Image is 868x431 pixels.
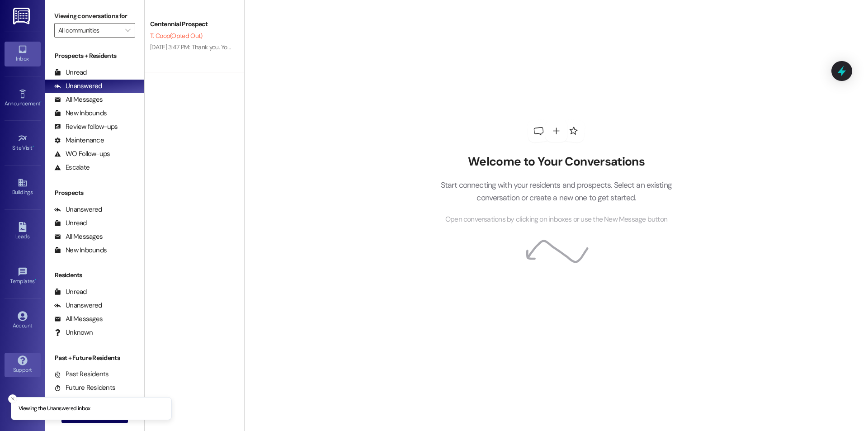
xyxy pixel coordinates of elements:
div: New Inbounds [54,246,107,255]
div: Maintenance [54,136,104,145]
div: Escalate [54,163,90,172]
div: Unknown [54,328,93,337]
div: Past + Future Residents [45,353,144,363]
div: New Inbounds [54,109,107,118]
label: Viewing conversations for [54,9,135,23]
div: Future Residents [54,383,115,393]
div: Unread [54,287,87,297]
a: Inbox [5,42,41,66]
span: Open conversations by clicking on inboxes or use the New Message button [445,214,667,225]
span: • [35,277,36,283]
h2: Welcome to Your Conversations [427,155,685,169]
a: Site Visit • [5,131,41,155]
p: Start connecting with your residents and prospects. Select an existing conversation or create a n... [427,179,685,204]
img: ResiDesk Logo [13,8,32,24]
span: T. Coop (Opted Out) [150,32,202,40]
div: Review follow-ups [54,122,118,132]
a: Leads [5,219,41,244]
div: [DATE] 3:47 PM: Thank you. You will no longer receive texts from this thread. Please reply with '... [150,43,596,51]
span: • [33,143,34,150]
a: Support [5,353,41,377]
a: Account [5,308,41,333]
div: Residents [45,270,144,280]
span: • [40,99,42,105]
button: Close toast [8,394,17,403]
p: Viewing the Unanswered inbox [19,405,90,413]
div: Unanswered [54,205,102,214]
input: All communities [58,23,121,38]
div: Prospects [45,188,144,198]
a: Templates • [5,264,41,289]
div: Unread [54,218,87,228]
div: Prospects + Residents [45,51,144,61]
div: Unread [54,68,87,77]
a: Buildings [5,175,41,199]
div: All Messages [54,95,103,104]
i:  [125,27,130,34]
div: All Messages [54,232,103,242]
div: Centennial Prospect [150,19,234,29]
div: Unanswered [54,301,102,310]
div: WO Follow-ups [54,149,110,159]
div: All Messages [54,314,103,324]
div: Past Residents [54,369,109,379]
div: Unanswered [54,81,102,91]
